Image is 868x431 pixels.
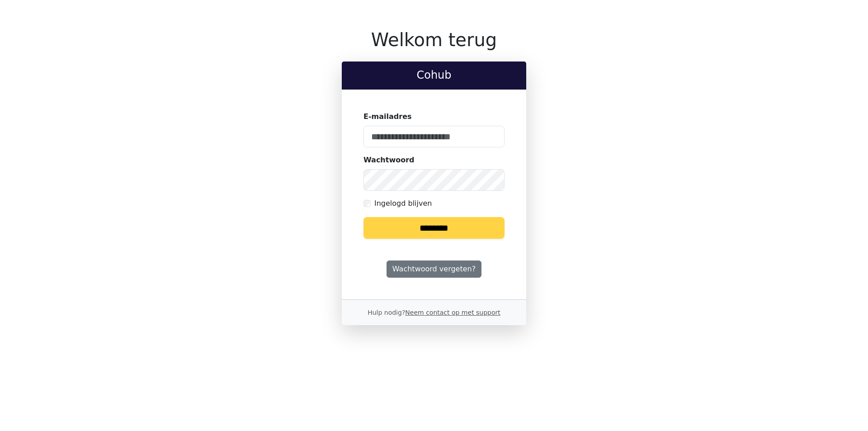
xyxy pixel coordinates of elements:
[363,155,415,166] label: Wachtwoord
[342,29,526,51] h1: Welkom terug
[363,111,412,122] label: E-mailadres
[374,198,432,209] label: Ingelogd blijven
[349,69,519,82] h2: Cohub
[387,260,481,278] a: Wachtwoord vergeten?
[405,309,500,316] a: Neem contact op met support
[368,309,500,316] small: Hulp nodig?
